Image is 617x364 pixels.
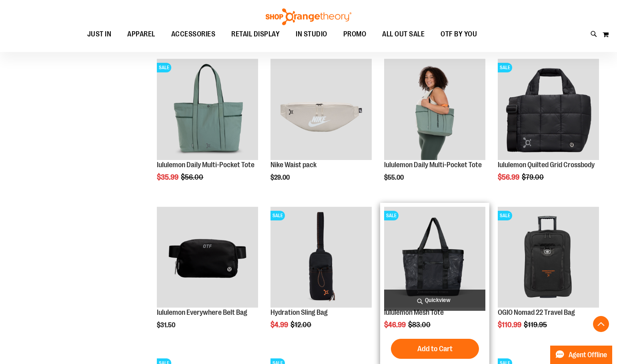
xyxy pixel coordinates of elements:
img: Product image for lululemon Mesh Tote [384,207,485,308]
div: product [266,55,376,201]
a: Product image for Hydration Sling BagSALE [270,207,372,309]
span: $110.99 [498,321,523,329]
span: $4.99 [270,321,289,329]
span: $119.95 [524,321,548,329]
img: lululemon Quilted Grid Crossbody [498,59,599,160]
a: lululemon Quilted Grid Crossbody [498,161,595,169]
span: SALE [384,211,399,220]
span: JUST IN [87,25,112,43]
div: product [266,203,376,349]
a: Product image for lululemon Mesh ToteSALE [384,207,485,309]
div: product [153,203,262,349]
a: OGIO Nomad 22 Travel Bag [498,308,575,316]
span: OTF BY YOU [441,25,477,43]
span: PROMO [343,25,367,43]
span: SALE [498,211,512,220]
img: Main view of 2024 Convention Nike Waistpack [270,59,372,160]
button: Back To Top [593,316,609,332]
img: Product image for Hydration Sling Bag [270,207,372,308]
span: APPAREL [127,25,155,43]
a: lululemon Mesh Tote [384,308,444,316]
span: ACCESSORIES [171,25,216,43]
img: lululemon Everywhere Belt Bag [157,207,258,308]
span: $56.99 [498,173,521,181]
span: $29.00 [270,174,291,181]
span: $56.00 [181,173,204,181]
a: lululemon Daily Multi-Pocket ToteSALE [157,59,258,161]
a: Main view of 2024 Convention Nike Waistpack [270,59,372,161]
a: Product image for OGIO Nomad 22 Travel BagSALE [498,207,599,309]
img: Shop Orangetheory [264,8,353,25]
a: lululemon Daily Multi-Pocket Tote [157,161,254,169]
span: SALE [498,63,512,72]
span: SALE [157,63,171,72]
span: $83.00 [408,321,432,329]
div: product [494,55,603,201]
span: $46.99 [384,321,407,329]
span: ALL OUT SALE [382,25,425,43]
span: IN STUDIO [296,25,327,43]
a: lululemon Daily Multi-Pocket Tote [384,161,482,169]
a: lululemon Everywhere Belt Bag [157,207,258,309]
div: product [153,55,262,201]
div: product [494,203,603,349]
a: Quickview [384,290,485,311]
button: Agent Offline [550,346,612,364]
img: Main view of 2024 Convention lululemon Daily Multi-Pocket Tote [384,59,485,160]
span: Agent Offline [569,351,607,359]
button: Add to Cart [391,339,479,359]
span: $31.50 [157,322,176,329]
a: lululemon Everywhere Belt Bag [157,308,247,316]
span: $35.99 [157,173,180,181]
span: $55.00 [384,174,405,181]
a: Hydration Sling Bag [270,308,328,316]
a: lululemon Quilted Grid CrossbodySALE [498,59,599,161]
a: Nike Waist pack [270,161,317,169]
span: Add to Cart [417,344,453,353]
img: Product image for OGIO Nomad 22 Travel Bag [498,207,599,308]
a: Main view of 2024 Convention lululemon Daily Multi-Pocket Tote [384,59,485,161]
span: SALE [270,211,285,220]
div: product [380,55,489,201]
span: $79.00 [522,173,545,181]
img: lululemon Daily Multi-Pocket Tote [157,59,258,160]
span: RETAIL DISPLAY [231,25,280,43]
span: $12.00 [290,321,313,329]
